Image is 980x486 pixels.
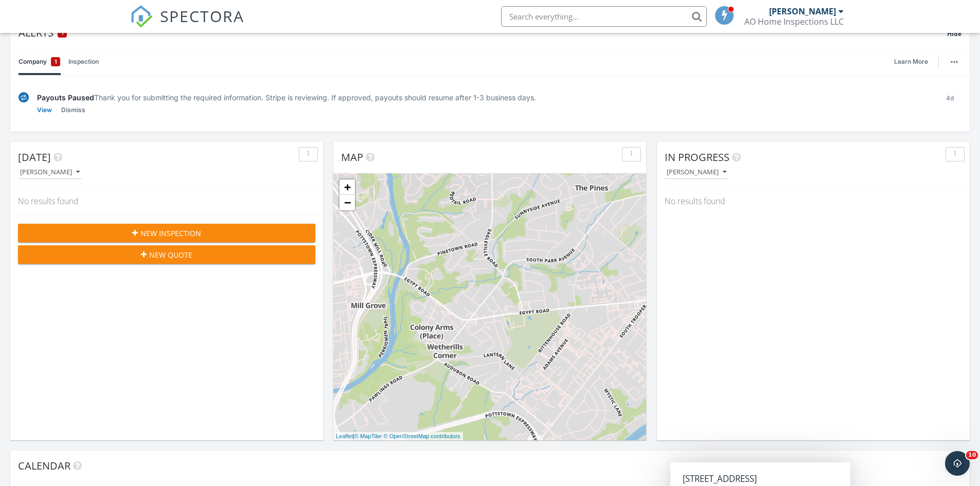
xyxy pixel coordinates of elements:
a: SPECTORA [130,14,244,35]
span: Calendar [18,459,70,473]
div: [PERSON_NAME] [667,169,726,176]
a: Learn More [894,57,934,67]
a: © MapTiler [354,433,382,439]
iframe: Intercom live chat [945,451,970,476]
button: [PERSON_NAME] [665,166,728,179]
img: ellipsis-632cfdd7c38ec3a7d453.svg [951,61,958,63]
a: © OpenStreetMap contributors [384,433,460,439]
span: Payouts Paused [37,93,94,102]
a: Leaflet [336,433,353,439]
a: Zoom out [340,195,355,210]
span: In Progress [665,150,729,164]
span: New Quote [149,249,192,260]
img: under-review-2fe708636b114a7f4b8d.svg [19,92,29,103]
a: Dismiss [61,105,85,115]
span: [DATE] [18,150,51,164]
span: 1 [55,57,57,67]
div: 4d [938,92,961,115]
a: Inspection [68,48,99,75]
div: No results found [657,187,970,215]
a: View [37,105,52,115]
a: Company [19,48,60,75]
a: Zoom in [340,179,355,195]
span: New Inspection [140,228,201,239]
div: No results found [10,187,323,215]
button: New Inspection [18,224,315,242]
div: | [333,432,463,441]
div: [PERSON_NAME] [769,6,836,16]
input: Search everything... [501,6,707,27]
span: 10 [966,451,978,459]
span: Map [341,150,363,164]
span: SPECTORA [160,5,244,27]
img: The Best Home Inspection Software - Spectora [130,5,153,28]
div: AO Home Inspections LLC [744,16,844,27]
div: [PERSON_NAME] [20,169,80,176]
button: [PERSON_NAME] [18,166,82,179]
button: New Quote [18,245,315,264]
div: Thank you for submitting the required information. Stripe is reviewing. If approved, payouts shou... [37,92,930,103]
span: Hide [947,29,961,38]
